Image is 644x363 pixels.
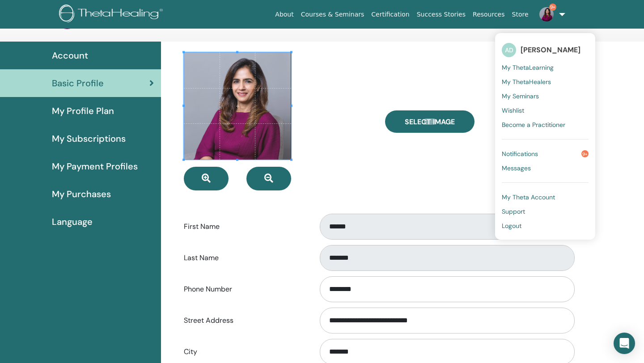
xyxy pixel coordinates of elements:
[502,118,589,132] a: Become a Practitioner
[177,281,311,298] label: Phone Number
[581,150,589,157] span: 9+
[502,150,538,158] span: Notifications
[177,343,311,360] label: City
[502,204,589,219] a: Support
[502,219,589,233] a: Logout
[502,222,521,230] span: Logout
[177,312,311,329] label: Street Address
[521,45,580,55] span: [PERSON_NAME]
[502,63,554,72] span: My ThetaLearning
[469,6,508,23] a: Resources
[177,218,311,235] label: First Name
[502,75,589,89] a: My ThetaHealers
[368,6,413,23] a: Certification
[52,49,88,62] span: Account
[495,33,595,240] ul: 9+
[52,187,111,201] span: My Purchases
[52,104,114,118] span: My Profile Plan
[502,78,551,86] span: My ThetaHealers
[52,76,104,90] span: Basic Profile
[413,6,469,23] a: Success Stories
[502,121,565,129] span: Become a Practitioner
[502,190,589,204] a: My Theta Account
[502,193,555,201] span: My Theta Account
[614,333,635,354] div: Open Intercom Messenger
[502,161,589,175] a: Messages
[59,4,166,25] img: logo.png
[502,60,589,75] a: My ThetaLearning
[539,7,554,21] img: default.jpg
[52,160,138,173] span: My Payment Profiles
[502,92,539,100] span: My Seminars
[502,207,525,215] span: Support
[502,89,589,103] a: My Seminars
[502,147,589,161] a: Notifications9+
[405,117,455,127] span: Select Image
[549,4,556,11] span: 9+
[502,103,589,118] a: Wishlist
[177,249,311,266] label: Last Name
[508,6,532,23] a: Store
[502,40,589,60] a: AD[PERSON_NAME]
[502,164,531,172] span: Messages
[271,6,297,23] a: About
[52,215,93,228] span: Language
[297,6,368,23] a: Courses & Seminars
[52,132,126,145] span: My Subscriptions
[502,43,516,57] span: AD
[502,106,524,114] span: Wishlist
[424,118,436,125] input: Select Image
